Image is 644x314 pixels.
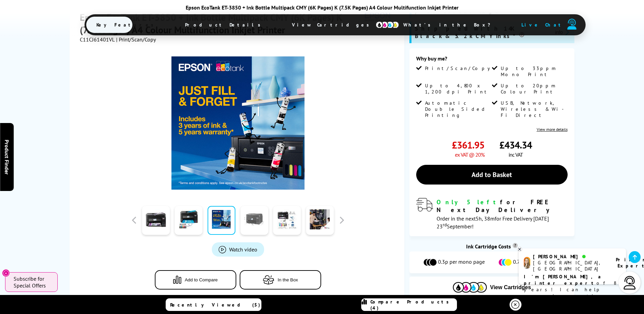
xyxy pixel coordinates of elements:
[393,17,507,33] span: What’s in the Box?
[409,243,574,250] div: Ink Cartridge Costs
[3,140,10,175] span: Product Finder
[14,275,51,289] span: Subscribe for Special Offers
[212,242,264,257] a: Product_All_Videos
[438,258,485,266] span: 0.3p per mono page
[533,260,607,272] div: [GEOGRAPHIC_DATA], [GEOGRAPHIC_DATA]
[524,274,603,286] b: I'm [PERSON_NAME], a printer expert
[229,246,257,253] span: Watch video
[425,65,495,71] span: Print/Scan/Copy
[370,299,457,311] span: Compare Products (4)
[513,258,561,266] span: 0.7p per colour page
[185,277,218,282] span: Add to Compare
[278,277,298,282] span: In the Box
[501,83,566,95] span: Up to 20ppm Colour Print
[537,127,568,132] a: View more details
[509,151,523,158] span: inc VAT
[452,139,484,151] span: £361.95
[240,270,321,290] button: In the Box
[416,165,568,185] a: Add to Basket
[170,302,260,308] span: Recently Viewed (5)
[416,198,568,229] div: modal_delivery
[361,298,457,311] a: Compare Products (4)
[623,276,637,290] img: user-headset-light.svg
[501,65,566,77] span: Up to 33ppm Mono Print
[2,269,10,277] button: Close
[490,284,531,291] span: View Cartridges
[282,16,386,34] span: View Cartridges
[455,151,484,158] span: ex VAT @ 20%
[437,198,568,214] div: for FREE Next Day Delivery
[533,254,607,260] div: [PERSON_NAME]
[425,83,490,95] span: Up to 4,800 x 1,200 dpi Print
[85,4,560,11] div: Epson EcoTank ET-3850 + Ink Bottle Multipack CMY (6K Pages) K (7.5K Pages) A4 Colour Multifunctio...
[175,17,274,33] span: Product Details
[501,100,566,118] span: USB, Network, Wireless & Wi-Fi Direct
[416,55,568,65] div: Why buy me?
[567,19,577,30] img: user-headset-duotone.svg
[86,17,167,33] span: Key Features
[166,298,261,311] a: Recently Viewed (5)
[476,215,495,222] span: 5h, 38m
[521,22,564,28] span: Live Chat
[155,270,236,290] button: Add to Compare
[524,274,621,306] p: of 8 years! I can help you choose the right product
[437,198,500,206] span: Only 5 left
[453,282,487,293] img: Cartridges
[513,243,518,248] sup: Cost per page
[499,139,532,151] span: £434.34
[437,215,549,230] span: Order in the next for Free Delivery [DATE] 23 September!
[415,282,569,293] button: View Cartridges
[524,257,530,269] img: amy-livechat.png
[443,222,447,228] sup: rd
[171,56,305,190] img: Thumbnail
[375,21,399,29] img: cmyk-icon.svg
[425,100,490,118] span: Automatic Double Sided Printing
